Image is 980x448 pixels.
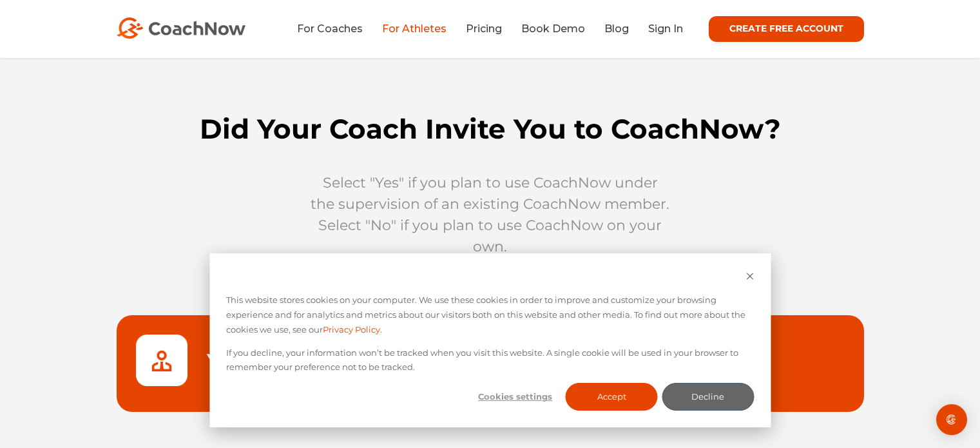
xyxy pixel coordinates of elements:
a: Sign In [648,23,683,35]
p: Select "Yes" if you plan to use CoachNow under the supervision of an existing CoachNow member. Se... [310,172,671,257]
a: For Coaches [297,23,363,35]
div: Cookie banner [209,253,771,427]
button: Accept [566,383,658,411]
a: For Athletes [382,23,447,35]
h1: Did Your Coach Invite You to CoachNow? [104,113,877,146]
a: Pricing [466,23,502,35]
a: CREATE FREE ACCOUNT [709,16,864,42]
div: Open Intercom Messenger [936,404,967,435]
a: Book Demo [521,23,585,35]
button: Decline [662,383,754,411]
p: This website stores cookies on your computer. We use these cookies in order to improve and custom... [226,293,754,336]
button: Cookies settings [469,383,561,411]
a: Privacy Policy [323,322,380,337]
p: If you decline, your information won’t be tracked when you visit this website. A single cookie wi... [226,346,754,375]
button: Dismiss cookie banner [745,270,754,285]
img: CoachNow Logo [117,17,245,39]
a: Blog [604,23,629,35]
